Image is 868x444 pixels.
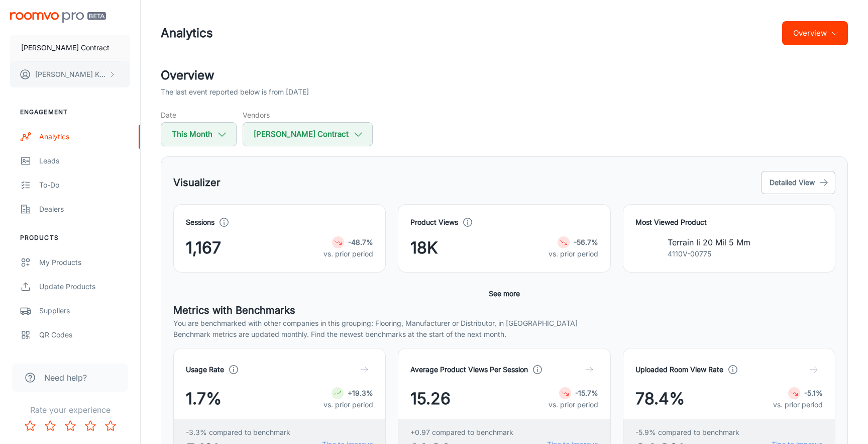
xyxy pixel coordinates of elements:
h5: Metrics with Benchmarks [173,303,835,318]
p: vs. prior period [323,248,373,259]
h5: Vendors [243,110,373,120]
p: [PERSON_NAME] Contract [21,42,110,53]
h4: Uploaded Room View Rate [635,364,723,375]
button: [PERSON_NAME] Contract [243,122,373,146]
span: Need help? [44,372,87,384]
img: Terrain Ii 20 Mil 5 Mm [635,236,660,260]
h4: Average Product Views Per Session [410,364,528,375]
button: Rate 3 star [60,416,80,436]
p: 4110V-00775 [668,248,750,259]
strong: -48.7% [348,238,373,246]
div: Analytics [39,131,130,142]
span: 15.26 [410,387,451,411]
strong: -15.7% [575,389,598,397]
button: Rate 4 star [80,416,100,436]
div: To-do [39,180,130,191]
button: Detailed View [761,171,835,194]
h2: Overview [161,66,848,84]
span: +0.97 compared to benchmark [410,427,513,438]
p: vs. prior period [323,399,373,410]
div: Update Products [39,281,130,292]
span: 78.4% [635,387,685,411]
strong: -5.1% [804,389,823,397]
img: Roomvo PRO Beta [10,12,106,23]
p: vs. prior period [549,248,598,259]
h4: Usage Rate [186,364,224,375]
div: Leads [39,155,130,166]
p: vs. prior period [773,399,823,410]
div: QR Codes [39,329,130,340]
p: vs. prior period [549,399,598,410]
p: Benchmark metrics are updated monthly. Find the newest benchmarks at the start of the next month. [173,329,835,340]
button: Overview [782,21,848,45]
h1: Analytics [161,24,213,42]
div: Dealers [39,204,130,215]
span: -3.3% compared to benchmark [186,427,290,438]
p: Rate your experience [8,404,132,416]
span: 1.7% [186,387,222,411]
p: [PERSON_NAME] King [35,69,106,80]
button: See more [485,285,524,303]
h4: Sessions [186,217,214,228]
button: Rate 2 star [40,416,60,436]
div: Suppliers [39,305,130,316]
strong: +19.3% [348,389,373,397]
button: This Month [161,122,237,146]
span: 18K [410,236,438,260]
p: Terrain Ii 20 Mil 5 Mm [668,236,750,248]
div: My Products [39,257,130,268]
span: -5.9% compared to benchmark [635,427,739,438]
span: 1,167 [186,236,221,260]
button: Rate 5 star [100,416,121,436]
p: You are benchmarked with other companies in this grouping: Flooring, Manufacturer or Distributor,... [173,318,835,329]
button: [PERSON_NAME] King [10,61,130,87]
button: [PERSON_NAME] Contract [10,35,130,61]
button: Rate 1 star [20,416,40,436]
h4: Product Views [410,217,458,228]
strong: -56.7% [574,238,598,246]
h5: Visualizer [173,175,221,190]
h5: Date [161,110,237,120]
p: The last event reported below is from [DATE] [161,86,309,98]
h4: Most Viewed Product [635,217,823,228]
